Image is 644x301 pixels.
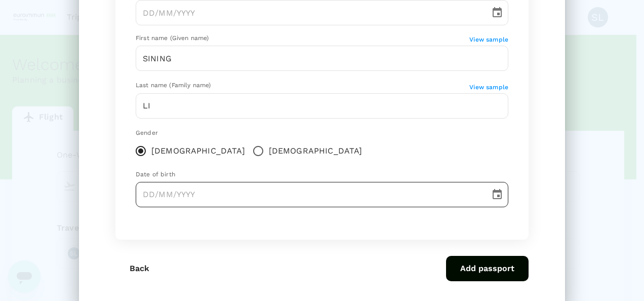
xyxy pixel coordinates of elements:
button: Choose date [487,184,507,205]
button: Choose date [487,3,507,23]
span: View sample [469,84,508,91]
button: Back [115,256,164,281]
div: Last name (Family name) [136,81,469,91]
div: First name (Given name) [136,33,469,44]
button: Add passport [446,256,529,281]
span: View sample [469,36,508,43]
span: [DEMOGRAPHIC_DATA] [269,145,363,157]
div: Date of birth [136,170,508,180]
div: Gender [136,128,508,138]
span: [DEMOGRAPHIC_DATA] [151,145,245,157]
input: DD/MM/YYYY [136,182,483,207]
